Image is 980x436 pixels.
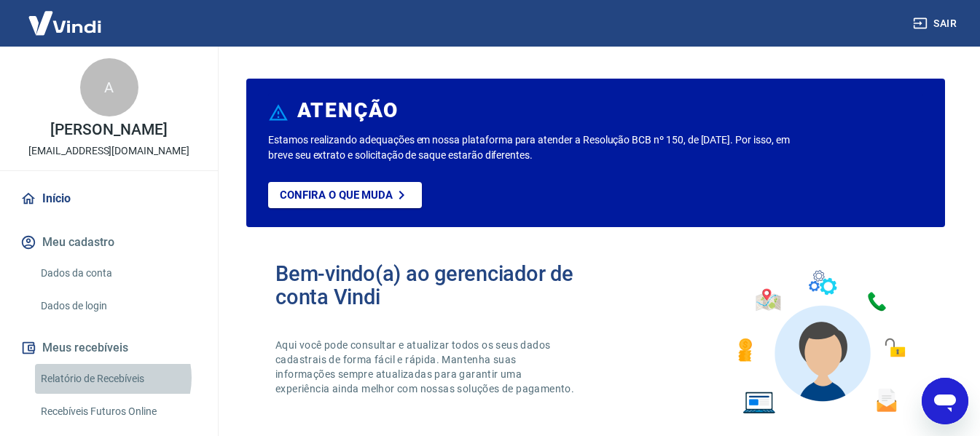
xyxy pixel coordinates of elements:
[17,226,200,258] button: Meu cadastro
[17,332,200,364] button: Meus recebíveis
[50,122,167,138] p: [PERSON_NAME]
[297,103,399,118] h6: ATENÇÃO
[280,189,393,202] p: Confira o que muda
[28,143,189,159] p: [EMAIL_ADDRESS][DOMAIN_NAME]
[725,262,916,423] img: Imagem de um avatar masculino com diversos icones exemplificando as funcionalidades do gerenciado...
[275,262,596,309] h2: Bem-vindo(a) ao gerenciador de conta Vindi
[80,58,138,116] div: A
[17,183,200,215] a: Início
[35,397,200,427] a: Recebíveis Futuros Online
[17,1,112,45] img: Vindi
[275,338,577,396] p: Aqui você pode consultar e atualizar todos os seus dados cadastrais de forma fácil e rápida. Mant...
[922,378,968,424] iframe: Botão para abrir a janela de mensagens
[268,182,422,208] a: Confira o que muda
[35,364,200,394] a: Relatório de Recebíveis
[35,258,200,288] a: Dados da conta
[268,132,792,163] p: Estamos realizando adequações em nossa plataforma para atender a Resolução BCB nº 150, de [DATE]....
[35,291,200,321] a: Dados de login
[910,10,963,37] button: Sair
